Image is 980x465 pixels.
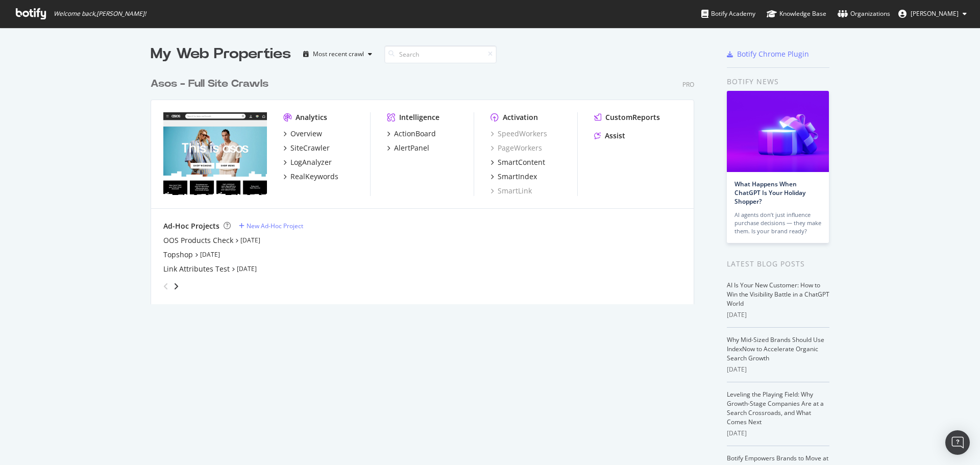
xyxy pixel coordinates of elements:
a: Botify Chrome Plugin [727,49,809,59]
a: SmartContent [491,157,545,167]
div: [DATE] [727,310,829,320]
a: PageWorkers [491,143,542,153]
div: AI agents don’t just influence purchase decisions — they make them. Is your brand ready? [734,211,821,235]
div: angle-left [159,278,173,295]
span: Welcome back, [PERSON_NAME] ! [54,10,146,18]
a: Link Attributes Test [163,264,230,274]
div: SmartContent [498,157,545,167]
a: Topshop [163,250,193,260]
a: Leveling the Playing Field: Why Growth-Stage Companies Are at a Search Crossroads, and What Comes... [727,390,824,426]
a: RealKeywords [283,172,338,182]
button: Most recent crawl [299,46,376,62]
a: Assist [594,131,625,141]
div: My Web Properties [151,44,291,64]
div: Ad-Hoc Projects [163,221,219,231]
div: Pro [682,80,694,89]
div: [DATE] [727,365,829,374]
div: Analytics [296,112,327,123]
a: AlertPanel [387,143,429,153]
a: SmartIndex [491,172,537,182]
div: Open Intercom Messenger [945,430,970,455]
div: Most recent crawl [313,51,364,57]
div: New Ad-Hoc Project [247,222,303,230]
a: Asos - Full Site Crawls [151,77,273,91]
div: Knowledge Base [767,9,826,19]
a: SpeedWorkers [491,129,547,139]
a: Why Mid-Sized Brands Should Use IndexNow to Accelerate Organic Search Growth [727,335,824,362]
div: Latest Blog Posts [727,258,829,270]
a: [DATE] [240,236,260,244]
div: Overview [290,129,322,139]
div: Botify Academy [701,9,755,19]
img: www.asos.com [163,112,267,195]
div: Intelligence [399,112,439,123]
a: OOS Products Check [163,235,233,246]
a: New Ad-Hoc Project [239,222,303,230]
span: Kerry Collins [911,9,959,18]
a: [DATE] [200,250,220,259]
div: Activation [503,112,538,123]
a: ActionBoard [387,129,436,139]
a: CustomReports [594,112,660,123]
div: [DATE] [727,429,829,438]
div: angle-right [173,281,180,291]
input: Search [384,45,497,63]
div: Organizations [838,9,890,19]
a: [DATE] [237,264,257,273]
div: Botify Chrome Plugin [737,49,809,59]
div: SiteCrawler [290,143,330,153]
div: SmartIndex [498,172,537,182]
a: What Happens When ChatGPT Is Your Holiday Shopper? [734,180,805,206]
a: LogAnalyzer [283,157,332,167]
a: AI Is Your New Customer: How to Win the Visibility Battle in a ChatGPT World [727,281,829,308]
a: Overview [283,129,322,139]
button: [PERSON_NAME] [890,6,975,22]
a: SmartLink [491,186,532,196]
div: AlertPanel [394,143,429,153]
div: ActionBoard [394,129,436,139]
div: Botify news [727,76,829,87]
div: grid [151,64,702,304]
div: CustomReports [605,112,660,123]
a: SiteCrawler [283,143,330,153]
img: What Happens When ChatGPT Is Your Holiday Shopper? [727,91,829,172]
div: RealKeywords [290,172,338,182]
div: Assist [605,131,625,141]
div: LogAnalyzer [290,157,332,167]
div: Asos - Full Site Crawls [151,77,268,91]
